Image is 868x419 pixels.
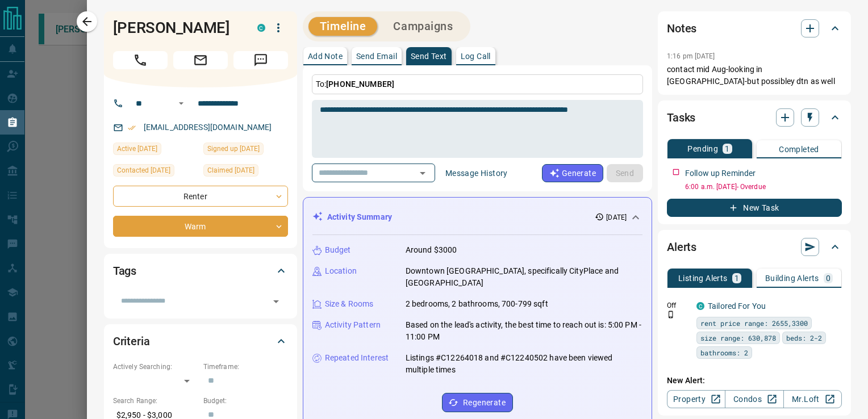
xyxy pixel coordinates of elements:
[442,393,513,412] button: Regenerate
[308,17,378,36] button: Timeline
[685,182,842,192] p: 6:00 a.m. [DATE] - Overdue
[326,79,394,89] span: [PHONE_NUMBER]
[735,274,739,282] p: 1
[725,145,729,153] p: 1
[667,108,695,127] h2: Tasks
[725,390,783,408] a: Condos
[700,347,748,358] span: bathrooms: 2
[667,390,725,408] a: Property
[308,52,343,60] p: Add Note
[113,164,198,180] div: Thu Aug 07 2025
[700,332,776,343] span: size range: 630,878
[117,143,157,154] span: Active [DATE]
[113,216,288,237] div: Warm
[406,265,642,289] p: Downtown [GEOGRAPHIC_DATA], specifically CityPlace and [GEOGRAPHIC_DATA]
[687,145,718,153] p: Pending
[325,298,374,310] p: Size & Rooms
[356,52,397,60] p: Send Email
[312,207,642,228] div: Activity Summary[DATE]
[667,199,842,217] button: New Task
[667,311,675,319] svg: Push Notification Only
[606,212,627,223] p: [DATE]
[765,274,819,282] p: Building Alerts
[667,300,690,311] p: Off
[685,167,756,179] p: Follow up Reminder
[113,328,288,355] div: Criteria
[173,51,228,69] span: Email
[700,317,808,329] span: rent price range: 2655,3300
[325,265,357,277] p: Location
[667,64,842,87] p: contact mid Aug-looking in [GEOGRAPHIC_DATA]-but possibley dtn as well
[667,52,715,60] p: 1:16 pm [DATE]
[325,319,381,331] p: Activity Pattern
[696,302,704,310] div: condos.ca
[233,51,288,69] span: Message
[113,186,288,207] div: Renter
[826,274,831,282] p: 0
[779,145,819,153] p: Completed
[312,74,643,94] p: To:
[542,164,603,182] button: Generate
[415,165,431,181] button: Open
[113,362,198,372] p: Actively Searching:
[786,332,822,343] span: beds: 2-2
[667,19,696,37] h2: Notes
[113,332,150,350] h2: Criteria
[144,123,272,132] a: [EMAIL_ADDRESS][DOMAIN_NAME]
[667,15,842,42] div: Notes
[439,164,515,182] button: Message History
[406,319,642,343] p: Based on the lead's activity, the best time to reach out is: 5:00 PM - 11:00 PM
[325,244,351,256] p: Budget
[113,262,136,280] h2: Tags
[174,97,188,110] button: Open
[268,294,284,309] button: Open
[667,375,842,387] p: New Alert:
[325,352,389,364] p: Repeated Interest
[667,104,842,131] div: Tasks
[203,164,288,180] div: Sun Jul 06 2025
[207,165,254,176] span: Claimed [DATE]
[113,396,198,406] p: Search Range:
[667,238,696,256] h2: Alerts
[667,233,842,261] div: Alerts
[411,52,447,60] p: Send Text
[678,274,728,282] p: Listing Alerts
[207,143,260,154] span: Signed up [DATE]
[113,143,198,158] div: Wed Jul 09 2025
[257,24,265,32] div: condos.ca
[203,396,288,406] p: Budget:
[783,390,842,408] a: Mr.Loft
[406,244,457,256] p: Around $3000
[117,165,170,176] span: Contacted [DATE]
[113,257,288,284] div: Tags
[406,298,548,310] p: 2 bedrooms, 2 bathrooms, 700-799 sqft
[203,143,288,158] div: Fri Jul 04 2025
[327,211,392,223] p: Activity Summary
[203,362,288,372] p: Timeframe:
[382,17,464,36] button: Campaigns
[128,124,136,132] svg: Email Verified
[708,301,766,311] a: Tailored For You
[461,52,491,60] p: Log Call
[406,352,642,376] p: Listings #C12264018 and #C12240502 have been viewed multiple times
[113,19,240,37] h1: [PERSON_NAME]
[113,51,168,69] span: Call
